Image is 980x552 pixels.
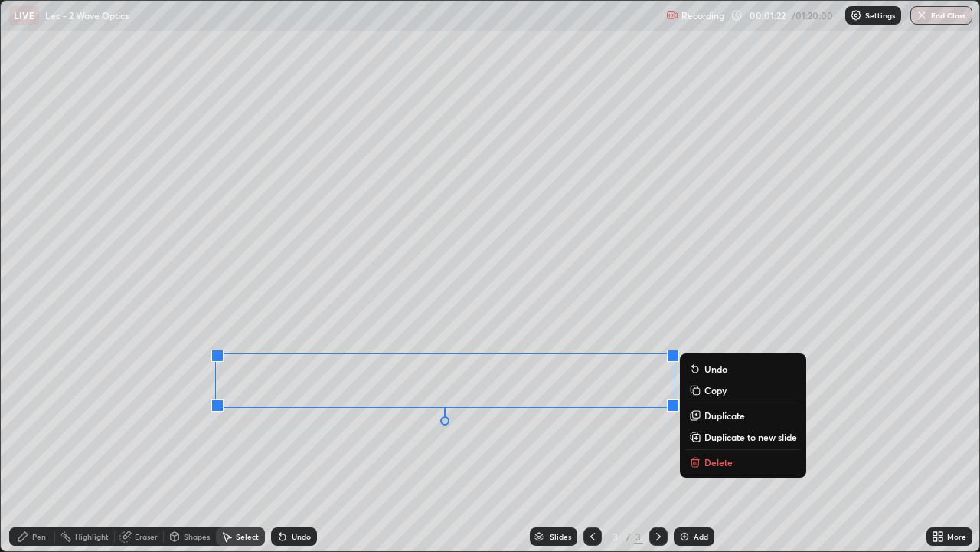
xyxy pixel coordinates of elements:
[292,533,311,540] div: Undo
[704,363,727,375] p: Undo
[626,532,631,541] div: /
[184,533,210,540] div: Shapes
[704,384,727,396] p: Copy
[850,9,862,21] img: class-settings-icons
[694,533,708,540] div: Add
[45,9,129,21] p: Lec - 2 Wave Optics
[686,381,800,399] button: Copy
[947,533,966,540] div: More
[865,11,895,19] p: Settings
[910,6,972,25] button: End Class
[75,533,109,540] div: Highlight
[550,533,571,540] div: Slides
[236,533,259,540] div: Select
[681,10,724,21] p: Recording
[678,531,691,543] img: add-slide-button
[686,360,800,378] button: Undo
[686,428,800,446] button: Duplicate to new slide
[686,453,800,472] button: Delete
[32,533,46,540] div: Pen
[14,9,34,21] p: LIVE
[704,456,733,468] p: Delete
[704,431,797,443] p: Duplicate to new slide
[135,533,158,540] div: Eraser
[608,532,623,541] div: 3
[666,9,678,21] img: recording.375f2c34.svg
[686,406,800,425] button: Duplicate
[704,409,745,422] p: Duplicate
[916,9,928,21] img: end-class-cross
[634,530,643,544] div: 3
